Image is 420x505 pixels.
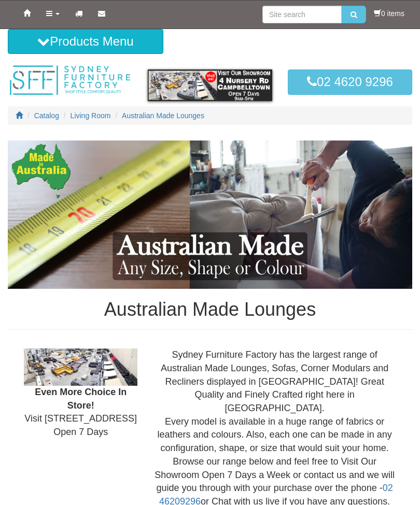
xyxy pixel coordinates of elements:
input: Site search [262,6,342,23]
a: Living Room [71,111,111,120]
a: 02 4620 9296 [288,69,412,94]
div: Visit [STREET_ADDRESS] Open 7 Days [16,348,145,439]
button: Products Menu [8,29,163,54]
a: Australian Made Lounges [122,111,204,120]
li: 0 items [374,8,404,19]
img: Australian Made Lounges [8,141,412,289]
img: Showroom [24,348,137,386]
img: showroom.gif [148,69,272,101]
img: Sydney Furniture Factory [8,64,132,96]
a: Catalog [34,111,59,120]
h1: Australian Made Lounges [8,299,412,320]
b: Even More Choice In Store! [35,387,127,411]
